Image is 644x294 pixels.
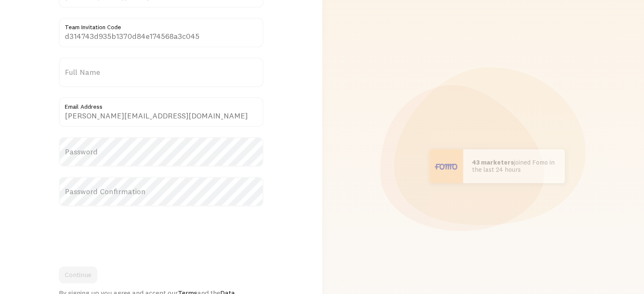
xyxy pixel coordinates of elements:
[59,97,263,112] label: Email Address
[59,137,263,167] label: Password
[429,149,463,183] img: User avatar
[472,159,556,173] p: joined Fomo in the last 24 hours
[59,18,263,32] label: Team Invitation Code
[472,158,514,166] b: 43 marketers
[59,217,188,250] iframe: reCAPTCHA
[59,177,263,206] label: Password Confirmation
[59,58,263,87] label: Full Name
